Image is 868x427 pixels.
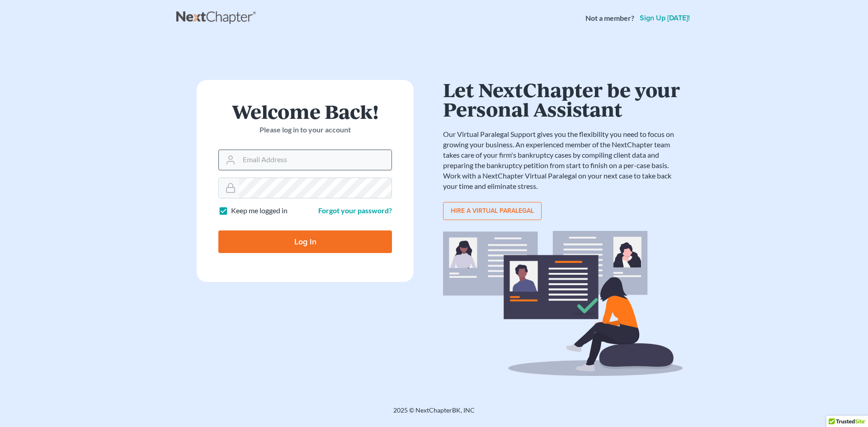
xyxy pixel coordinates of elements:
strong: Not a member? [585,13,634,23]
h1: Welcome Back! [218,102,392,121]
input: Email Address [239,150,392,170]
p: Please log in to your account [218,125,392,135]
div: 2025 © NextChapterBK, INC [176,406,692,422]
a: Hire a virtual paralegal [443,202,542,220]
input: Log In [218,230,392,253]
p: Our Virtual Paralegal Support gives you the flexibility you need to focus on growing your busines... [443,129,683,191]
h1: Let NextChapter be your Personal Assistant [443,80,683,118]
a: Forgot your password? [318,206,392,215]
label: Keep me logged in [231,206,288,216]
img: virtual_paralegal_bg-b12c8cf30858a2b2c02ea913d52db5c468ecc422855d04272ea22d19010d70dc.svg [443,231,683,376]
a: Sign up [DATE]! [638,14,692,22]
